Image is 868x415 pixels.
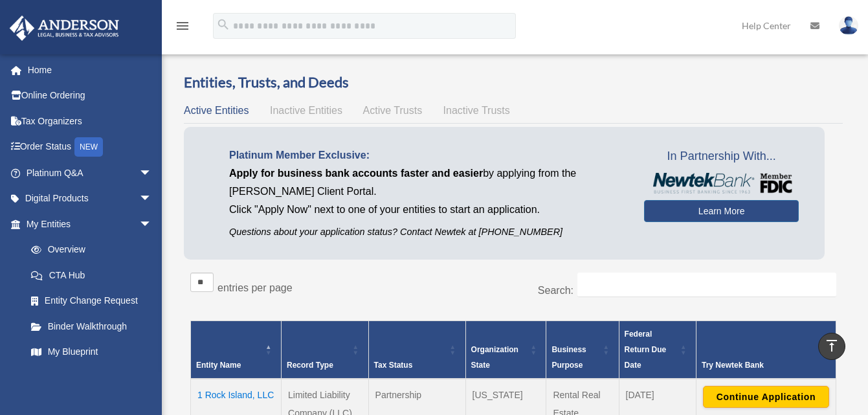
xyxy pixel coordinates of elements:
th: Try Newtek Bank : Activate to sort [696,320,836,379]
span: Active Trusts [363,105,423,116]
a: menu [175,23,190,34]
th: Federal Return Due Date: Activate to sort [619,320,696,379]
span: Record Type [287,361,333,370]
p: by applying from the [PERSON_NAME] Client Portal. [229,164,625,201]
span: Business Purpose [551,345,586,370]
a: My Entitiesarrow_drop_down [9,211,165,237]
a: Online Ordering [9,83,172,109]
span: Inactive Trusts [443,105,510,116]
a: Entity Change Request [18,288,165,314]
a: My Blueprint [18,339,165,365]
span: arrow_drop_down [139,186,165,212]
span: arrow_drop_down [139,211,165,238]
span: Tax Status [374,361,413,370]
a: vertical_align_top [818,333,845,360]
label: Search: [538,285,573,296]
img: User Pic [839,16,858,35]
th: Tax Status: Activate to sort [368,320,465,379]
a: Order StatusNEW [9,134,172,161]
span: arrow_drop_down [139,160,165,186]
h3: Entities, Trusts, and Deeds [184,73,843,93]
th: Business Purpose: Activate to sort [546,320,619,379]
span: Organization State [471,345,518,370]
a: Overview [18,237,159,263]
p: Click "Apply Now" next to one of your entities to start an application. [229,201,625,219]
img: Anderson Advisors Platinum Portal [6,16,123,41]
i: menu [175,18,190,34]
div: NEW [74,137,103,157]
button: Continue Application [703,386,829,408]
label: entries per page [217,282,293,293]
a: Binder Walkthrough [18,313,165,339]
th: Entity Name: Activate to invert sorting [191,320,282,379]
img: NewtekBankLogoSM.png [651,173,792,194]
a: Digital Productsarrow_drop_down [9,186,172,212]
th: Record Type: Activate to sort [282,320,369,379]
a: Platinum Q&Aarrow_drop_down [9,160,172,186]
i: search [216,17,230,32]
p: Platinum Member Exclusive: [229,146,625,164]
span: Active Entities [184,105,249,116]
span: In Partnership With... [644,146,799,167]
span: Inactive Entities [270,105,342,116]
a: Learn More [644,200,799,222]
span: Federal Return Due Date [625,330,667,370]
th: Organization State: Activate to sort [465,320,546,379]
p: Questions about your application status? Contact Newtek at [PHONE_NUMBER] [229,224,625,240]
a: Tax Due Dates [18,365,165,390]
div: Try Newtek Bank [702,357,816,373]
i: vertical_align_top [824,338,840,353]
a: Tax Organizers [9,108,172,134]
a: Home [9,57,172,83]
span: Entity Name [196,361,241,370]
span: Apply for business bank accounts faster and easier [229,168,483,179]
a: CTA Hub [18,262,165,288]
